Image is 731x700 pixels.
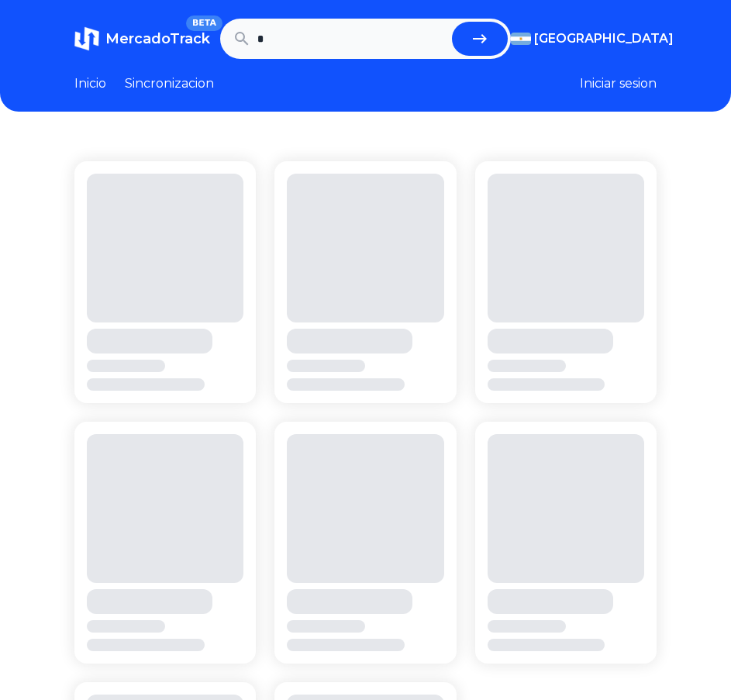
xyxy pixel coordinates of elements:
a: Sincronizacion [125,74,214,93]
span: MercadoTrack [105,30,210,47]
span: [GEOGRAPHIC_DATA] [534,29,674,48]
a: MercadoTrackBETA [74,26,210,51]
span: BETA [186,16,222,31]
button: [GEOGRAPHIC_DATA] [511,29,657,48]
a: Inicio [74,74,106,93]
img: Argentina [511,33,531,45]
button: Iniciar sesion [580,74,657,93]
img: MercadoTrack [74,26,99,51]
